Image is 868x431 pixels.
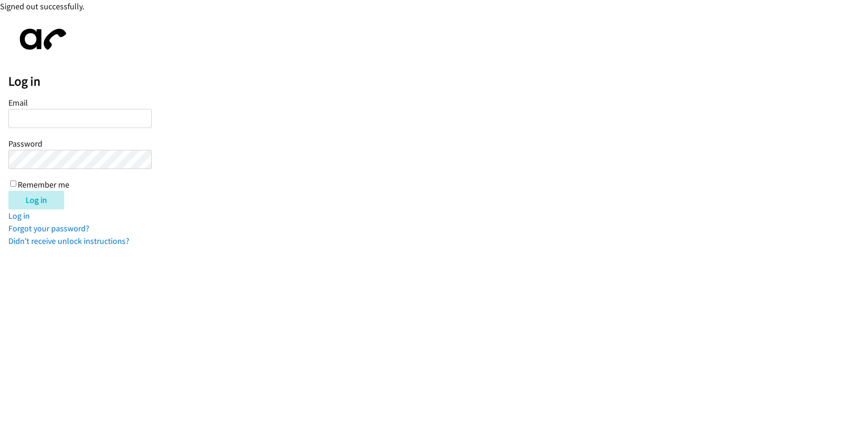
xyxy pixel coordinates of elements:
[8,21,74,58] img: aphone-8a226864a2ddd6a5e75d1ebefc011f4aa8f32683c2d82f3fb0802fe031f96514.svg
[8,138,42,149] label: Password
[8,97,28,108] label: Email
[8,210,30,221] a: Log in
[8,191,64,209] input: Log in
[8,236,129,246] a: Didn't receive unlock instructions?
[8,223,89,234] a: Forgot your password?
[18,179,69,190] label: Remember me
[8,74,868,89] h2: Log in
